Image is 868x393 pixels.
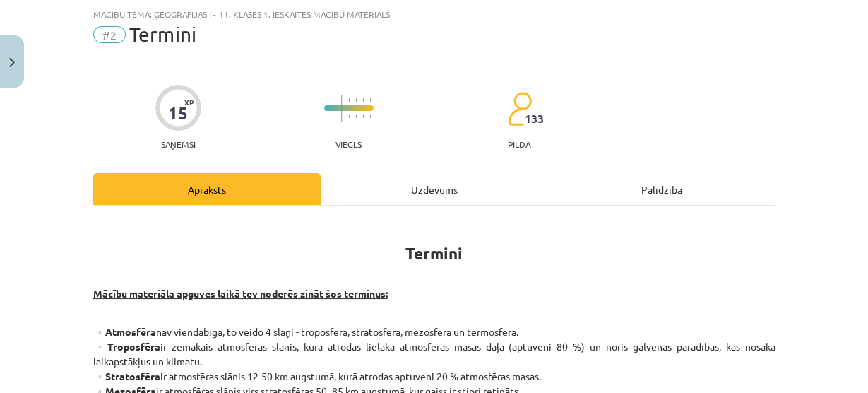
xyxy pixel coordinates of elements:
[334,98,335,102] img: icon-short-line-57e1e144782c952c97e751825c79c345078a6d821885a25fce030b3d8c18986b.svg
[9,58,15,67] img: icon-close-lesson-0947bae3869378f0d4975bcd49f059093ad1ed9edebbc8119c70593378902aed.svg
[348,115,350,118] img: icon-short-line-57e1e144782c952c97e751825c79c345078a6d821885a25fce030b3d8c18986b.svg
[184,98,194,106] span: XP
[405,243,463,264] strong: Termini
[355,98,357,102] img: icon-short-line-57e1e144782c952c97e751825c79c345078a6d821885a25fce030b3d8c18986b.svg
[93,325,156,338] strong: ▫️Atmosfēra
[369,98,371,102] img: icon-short-line-57e1e144782c952c97e751825c79c345078a6d821885a25fce030b3d8c18986b.svg
[93,340,161,353] strong: ▫️Troposfēra
[93,287,388,300] strong: Mācību materiāla apguves laikā tev noderēs zināt šos terminus:
[93,26,126,43] span: #2
[93,370,160,382] strong: ▫️Stratosfēra
[548,173,775,205] div: Palīdzība
[335,139,362,149] p: Viegls
[327,115,328,118] img: icon-short-line-57e1e144782c952c97e751825c79c345078a6d821885a25fce030b3d8c18986b.svg
[362,98,364,102] img: icon-short-line-57e1e144782c952c97e751825c79c345078a6d821885a25fce030b3d8c18986b.svg
[129,23,196,46] span: Termini
[341,95,343,122] img: icon-long-line-d9ea69661e0d244f92f715978eff75569469978d946b2353a9bb055b3ed8787d.svg
[155,139,201,149] p: Saņemsi
[334,115,335,118] img: icon-short-line-57e1e144782c952c97e751825c79c345078a6d821885a25fce030b3d8c18986b.svg
[93,173,321,205] div: Apraksts
[321,173,548,205] div: Uzdevums
[369,115,371,118] img: icon-short-line-57e1e144782c952c97e751825c79c345078a6d821885a25fce030b3d8c18986b.svg
[348,98,350,102] img: icon-short-line-57e1e144782c952c97e751825c79c345078a6d821885a25fce030b3d8c18986b.svg
[362,115,364,118] img: icon-short-line-57e1e144782c952c97e751825c79c345078a6d821885a25fce030b3d8c18986b.svg
[508,139,530,149] p: pilda
[93,9,775,19] div: Mācību tēma: Ģeogrāfijas i - 11. klases 1. ieskaites mācību materiāls
[327,98,328,102] img: icon-short-line-57e1e144782c952c97e751825c79c345078a6d821885a25fce030b3d8c18986b.svg
[507,91,532,127] img: students-c634bb4e5e11cddfef0936a35e636f08e4e9abd3cc4e673bd6f9a4125e45ecb1.svg
[168,103,188,123] div: 15
[525,112,544,125] span: 133
[355,115,357,118] img: icon-short-line-57e1e144782c952c97e751825c79c345078a6d821885a25fce030b3d8c18986b.svg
